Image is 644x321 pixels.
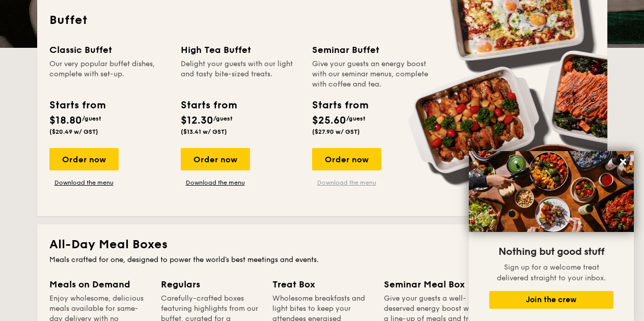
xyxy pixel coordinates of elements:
span: $25.60 [312,114,346,127]
div: Order now [312,148,381,170]
img: DSC07876-Edit02-Large.jpeg [469,151,634,232]
button: Join the crew [489,291,613,309]
span: ($20.49 w/ GST) [49,128,98,135]
div: Starts from [181,98,236,113]
h2: All-Day Meal Boxes [49,237,595,253]
span: $12.30 [181,114,213,127]
span: /guest [213,115,233,122]
a: Download the menu [181,179,250,187]
span: /guest [82,115,101,122]
span: $18.80 [49,114,82,127]
div: Meals crafted for one, designed to power the world's best meetings and events. [49,255,595,265]
span: /guest [346,115,366,122]
span: Sign up for a welcome treat delivered straight to your inbox. [497,263,606,282]
div: Give your guests an energy boost with our seminar menus, complete with coffee and tea. [312,59,431,90]
span: ($13.41 w/ GST) [181,128,227,135]
button: Close [615,154,631,170]
div: Meals on Demand [49,277,149,291]
a: Download the menu [312,179,381,187]
span: Nothing but good stuff [498,246,604,258]
a: Download the menu [49,179,119,187]
div: Starts from [49,98,105,113]
div: Starts from [312,98,368,113]
h2: Buffet [49,12,595,28]
div: Regulars [161,277,260,291]
div: Our very popular buffet dishes, complete with set-up. [49,59,169,90]
span: ($27.90 w/ GST) [312,128,360,135]
div: Treat Box [272,277,372,291]
div: Seminar Meal Box [384,277,483,291]
div: High Tea Buffet [181,43,300,57]
div: Order now [181,148,250,170]
div: Seminar Buffet [312,43,431,57]
div: Classic Buffet [49,43,169,57]
div: Delight your guests with our light and tasty bite-sized treats. [181,59,300,90]
div: Order now [49,148,119,170]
